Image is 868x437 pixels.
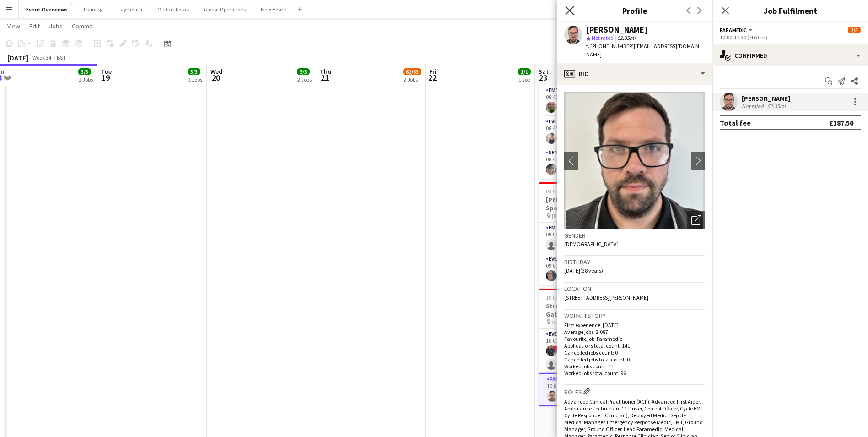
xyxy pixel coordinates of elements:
img: Crew avatar or photo [564,92,705,229]
span: [PERSON_NAME] Academy Playing Fields [552,213,618,219]
span: 22 [428,72,437,83]
app-card-role: Paramedic1/110:00-17:30 (7h30m)[PERSON_NAME] [539,373,641,406]
div: 10:00-17:30 (7h30m) [720,34,861,41]
span: 23 [537,72,549,83]
span: Week 34 [30,54,53,61]
button: New Board [253,0,294,18]
span: 10:00-17:30 (7h30m) [546,294,593,301]
button: Event Overviews [19,0,75,18]
button: Training [75,0,110,18]
div: 1 Job [518,76,530,83]
h3: [PERSON_NAME] School Sports [539,196,641,212]
div: [PERSON_NAME] [742,94,790,103]
span: 1/1 [518,68,531,75]
div: Bio [557,63,712,85]
span: Tue [101,67,112,76]
span: Jobs [49,22,63,30]
button: On Call Rotas [150,0,196,18]
div: 2 Jobs [79,76,93,83]
div: 52.35mi [766,103,787,109]
span: Comms [72,22,92,30]
span: Wed [210,67,222,76]
span: | [EMAIL_ADDRESS][DOMAIN_NAME] [586,43,702,58]
app-job-card: 09:00-15:30 (6h30m)1/2[PERSON_NAME] School Sports [PERSON_NAME] Academy Playing Fields2 RolesEMT0... [539,182,641,285]
span: 3/3 [188,68,200,75]
p: Average jobs: 2.087 [564,328,705,335]
h3: Job Fulfilment [712,5,868,16]
div: 2 Jobs [297,76,312,83]
app-card-role: Event First Aider1/109:00-15:30 (6h30m)[PERSON_NAME] [539,254,641,285]
p: Favourite job: Paramedic [564,335,705,342]
span: 2/3 [848,27,861,33]
span: [DATE] (38 years) [564,267,603,274]
div: 2 Jobs [404,76,421,83]
button: Taymouth [110,0,150,18]
app-card-role: EMT1/108:45-12:45 (4h)[PERSON_NAME] [539,85,641,116]
span: 3/3 [297,68,310,75]
div: Not rated [742,103,766,109]
span: Strathardle Highland Gathering [552,319,618,326]
p: Cancelled jobs count: 0 [564,349,705,356]
a: Comms [68,20,96,32]
p: First experience: [DATE] [564,322,705,328]
app-card-role: EMT0/109:00-15:30 (6h30m) [539,223,641,254]
h3: Birthday [564,258,705,266]
div: £187.50 [829,118,853,127]
span: View [7,22,20,30]
span: Paramedic [720,27,747,33]
span: [DEMOGRAPHIC_DATA] [564,240,619,247]
button: Paramedic [720,27,754,33]
div: BST [57,54,66,61]
a: View [4,20,24,32]
span: 52.35mi [615,34,637,41]
div: [DATE] [7,53,28,62]
div: Confirmed [712,44,868,66]
p: Applications total count: 141 [564,342,705,349]
a: Jobs [45,20,66,32]
span: Sat [539,67,549,76]
span: 21 [318,72,331,83]
app-card-role: Event First Aider1/108:45-12:45 (4h)[PERSON_NAME] [539,116,641,147]
span: Thu [320,67,331,76]
div: 2 Jobs [188,76,202,83]
span: ! [553,345,558,351]
h3: Work history [564,311,705,320]
span: Fri [429,67,437,76]
h3: Roles [564,387,705,396]
span: 3/3 [78,68,91,75]
p: Cancelled jobs total count: 0 [564,356,705,363]
p: Worked jobs count: 11 [564,363,705,370]
app-card-role: Senior Clinician1/108:45-12:45 (4h)[PERSON_NAME] [539,147,641,179]
app-job-card: 10:00-17:30 (7h30m)2/3Strathardle Highland Gathering TBC Strathardle Highland Gathering2 RolesEve... [539,289,641,406]
h3: Location [564,284,705,293]
span: [STREET_ADDRESS][PERSON_NAME] [564,294,648,301]
app-card-role: Event First Aider1/210:00-17:30 (7h30m)![PERSON_NAME] [539,329,641,373]
span: 62/63 [403,68,421,75]
span: 19 [100,72,112,83]
span: Edit [29,22,40,30]
div: [PERSON_NAME] [586,26,647,34]
h3: Profile [557,5,712,16]
p: Worked jobs total count: 96 [564,370,705,377]
span: Not rated [592,34,614,41]
div: Open photos pop-in [687,211,705,229]
a: Edit [26,20,43,32]
div: Total fee [720,118,751,127]
span: 20 [209,72,222,83]
span: 09:00-15:30 (6h30m) [546,188,593,195]
h3: Gender [564,231,705,240]
button: Global Operations [196,0,253,18]
span: t. [PHONE_NUMBER] [586,43,634,49]
h3: Strathardle Highland Gathering TBC [539,302,641,318]
app-job-card: 08:45-12:45 (4h)3/3ESMS - Inverleith Inverleith Playing Fields3 RolesEMT1/108:45-12:45 (4h)[PERSO... [539,53,641,179]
